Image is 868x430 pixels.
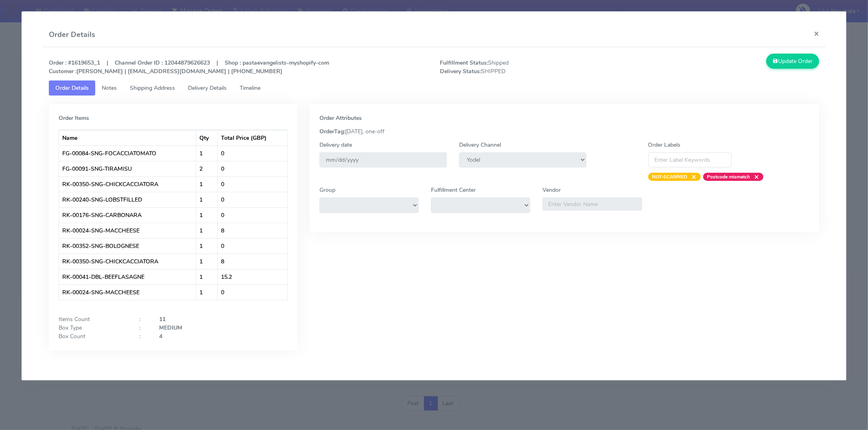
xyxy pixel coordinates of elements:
[59,192,196,207] td: RK-00240-SNG-LOBSTFILLED
[218,269,287,284] td: 15.2
[102,84,117,92] span: Notes
[59,254,196,269] td: RK-00350-SNG-CHICKCACCIATORA
[652,174,688,180] strong: NOT-SCANNED
[159,315,166,323] strong: 11
[59,269,196,284] td: RK-00041-DBL-BEEFLASAGNE
[459,141,501,149] label: Delivery Channel
[49,67,77,75] strong: Customer :
[59,161,196,176] td: FG-00091-SNG-TIRAMISU
[55,84,89,92] span: Order Details
[218,130,287,146] th: Total Price (GBP)
[750,173,759,181] span: ×
[59,176,196,192] td: RK-00350-SNG-CHICKCACCIATORA
[440,67,481,75] strong: Delivery Status:
[196,284,218,300] td: 1
[133,324,153,332] div: :
[196,192,218,207] td: 1
[196,176,218,192] td: 1
[319,128,345,135] strong: OrderTag:
[218,284,287,300] td: 0
[766,54,819,69] button: Update Order
[218,207,287,223] td: 0
[196,238,218,254] td: 1
[159,324,182,332] strong: MEDIUM
[313,127,816,136] div: [DATE], one-off
[196,269,218,284] td: 1
[319,114,362,122] strong: Order Attributes
[218,176,287,192] td: 0
[648,141,681,149] label: Order Labels
[218,238,287,254] td: 0
[196,130,218,146] th: Qty
[159,332,162,340] strong: 4
[59,130,196,146] th: Name
[52,315,133,324] div: Items Count
[133,332,153,341] div: :
[49,80,819,96] ul: Tabs
[49,59,329,75] strong: Order : #1619653_1 | Channel Order ID : 12044879626623 | Shop : pastaevangelists-myshopify-com [P...
[59,114,89,122] strong: Order Items
[218,161,287,176] td: 0
[707,174,750,180] strong: Postcode mismatch
[218,192,287,207] td: 0
[59,284,196,300] td: RK-00024-SNG-MACCHEESE
[319,141,352,149] label: Delivery date
[196,254,218,269] td: 1
[218,254,287,269] td: 8
[49,29,95,40] h4: Order Details
[648,152,732,167] input: Enter Label Keywords
[440,59,488,67] strong: Fulfillment Status:
[542,198,642,211] input: Enter Vendor Name
[52,324,133,332] div: Box Type
[196,161,218,176] td: 2
[52,332,133,341] div: Box Count
[59,223,196,238] td: RK-00024-SNG-MACCHEESE
[196,207,218,223] td: 1
[59,146,196,161] td: FG-00084-SNG-FOCACCIATOMATO
[240,84,260,92] span: Timeline
[688,173,697,181] span: ×
[319,186,335,194] label: Group
[133,315,153,324] div: :
[218,146,287,161] td: 0
[196,146,218,161] td: 1
[130,84,175,92] span: Shipping Address
[188,84,227,92] span: Delivery Details
[434,59,630,76] span: Shipped SHIPPED
[431,186,476,194] label: Fulfillment Center
[218,223,287,238] td: 8
[196,223,218,238] td: 1
[59,238,196,254] td: RK-00352-SNG-BOLOGNESE
[807,23,826,44] button: Close
[59,207,196,223] td: RK-00176-SNG-CARBONARA
[542,186,561,194] label: Vendor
